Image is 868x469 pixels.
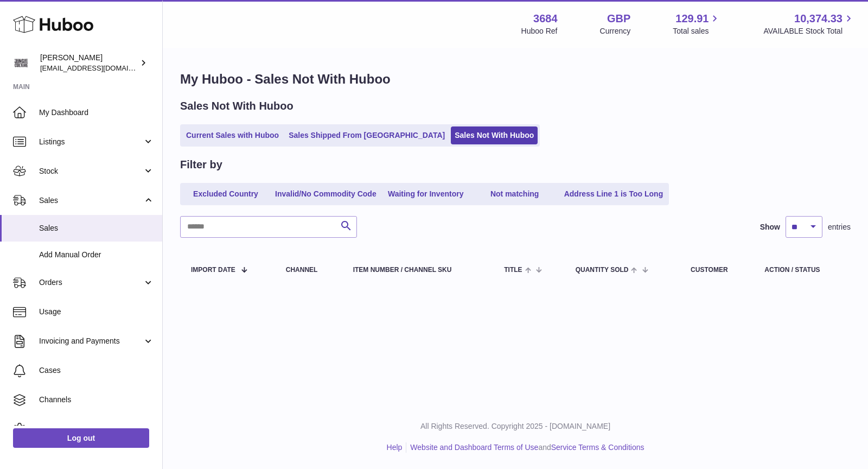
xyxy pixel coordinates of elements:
a: Waiting for Inventory [382,185,469,203]
a: Not matching [471,185,558,203]
a: Log out [13,428,149,448]
a: Service Terms & Conditions [551,443,644,452]
a: 129.91 Total sales [673,11,721,36]
span: Orders [39,277,143,288]
span: My Dashboard [39,107,154,118]
span: Cases [39,365,154,376]
a: 10,374.33 AVAILABLE Stock Total [763,11,855,36]
span: Total sales [673,26,721,36]
a: Current Sales with Huboo [182,126,283,144]
li: and [406,442,644,453]
span: entries [828,222,851,232]
div: Currency [600,26,631,36]
span: Settings [39,424,154,434]
div: Channel [286,267,331,274]
p: All Rights Reserved. Copyright 2025 - [DOMAIN_NAME] [171,421,859,432]
a: Excluded Country [182,185,269,203]
span: Channels [39,395,154,405]
span: Invoicing and Payments [39,336,143,346]
a: Sales Shipped From [GEOGRAPHIC_DATA] [285,126,449,144]
span: Add Manual Order [39,250,154,260]
span: 129.91 [675,11,709,26]
a: Address Line 1 is Too Long [560,185,667,203]
span: 10,374.33 [794,11,843,26]
h2: Filter by [180,157,222,172]
span: Usage [39,307,154,317]
div: [PERSON_NAME] [40,53,138,73]
span: Title [504,267,522,274]
label: Show [760,222,780,232]
div: Action / Status [764,267,840,274]
span: [EMAIL_ADDRESS][DOMAIN_NAME] [40,64,159,72]
span: Stock [39,166,143,176]
div: Customer [691,267,743,274]
a: Help [387,443,403,452]
strong: 3684 [533,11,558,26]
span: Sales [39,195,143,206]
strong: GBP [607,11,630,26]
div: Huboo Ref [521,26,558,36]
h2: Sales Not With Huboo [180,99,293,113]
div: Item Number / Channel SKU [353,267,483,274]
span: Import date [191,267,235,274]
a: Website and Dashboard Terms of Use [410,443,538,452]
img: theinternationalventure@gmail.com [13,55,29,71]
span: Listings [39,137,143,147]
a: Invalid/No Commodity Code [271,185,380,203]
h1: My Huboo - Sales Not With Huboo [180,71,851,88]
span: Quantity Sold [576,267,629,274]
a: Sales Not With Huboo [451,126,538,144]
span: AVAILABLE Stock Total [763,26,855,36]
span: Sales [39,223,154,233]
